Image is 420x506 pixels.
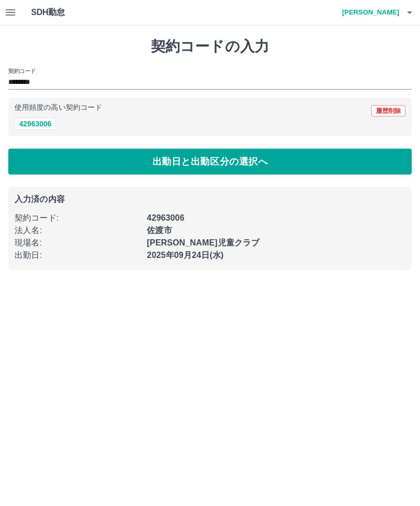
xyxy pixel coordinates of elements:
[147,251,223,259] b: 2025年09月24日(水)
[15,195,405,204] p: 入力済の内容
[371,105,405,117] button: 履歴削除
[15,249,141,262] p: 出勤日 :
[8,38,412,55] h1: 契約コードの入力
[15,237,141,249] p: 現場名 :
[15,224,141,237] p: 法人名 :
[147,213,184,222] b: 42963006
[15,104,102,111] p: 使用頻度の高い契約コード
[8,149,412,175] button: 出勤日と出勤区分の選択へ
[15,212,141,224] p: 契約コード :
[8,67,36,75] h2: 契約コード
[15,118,56,130] button: 42963006
[147,226,172,235] b: 佐渡市
[147,238,259,247] b: [PERSON_NAME]児童クラブ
